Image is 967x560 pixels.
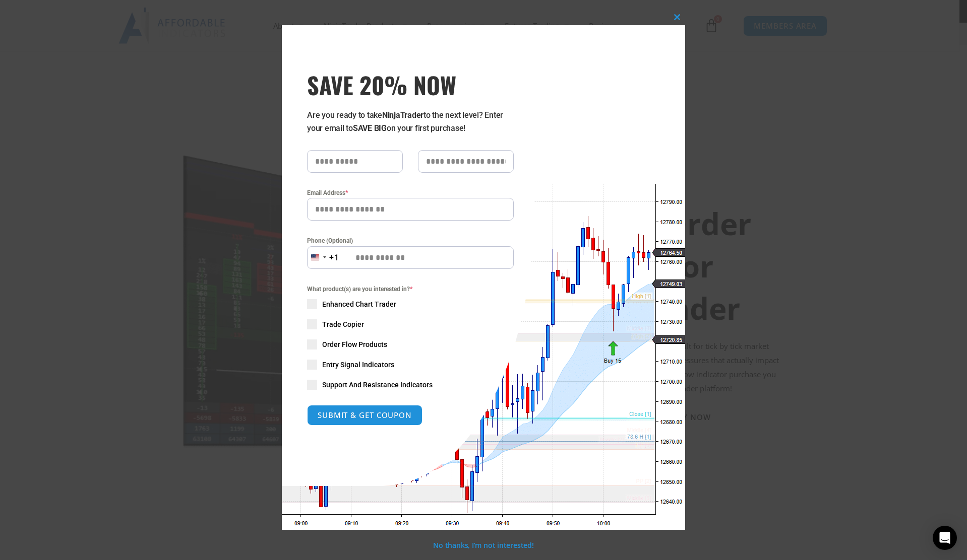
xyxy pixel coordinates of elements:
span: Entry Signal Indicators [322,360,394,370]
label: Entry Signal Indicators [307,360,514,370]
strong: NinjaTrader [382,110,424,120]
span: Trade Copier [322,319,364,329]
div: Open Intercom Messenger [933,526,957,550]
label: Support And Resistance Indicators [307,380,514,390]
span: Order Flow Products [322,339,387,349]
label: Email Address [307,188,514,198]
a: No thanks, I’m not interested! [433,540,533,550]
p: Are you ready to take to the next level? Enter your email to on your first purchase! [307,109,514,135]
button: Selected country [307,246,339,269]
label: Trade Copier [307,319,514,329]
button: SUBMIT & GET COUPON [307,405,422,426]
label: Enhanced Chart Trader [307,299,514,309]
strong: SAVE BIG [353,123,387,133]
span: What product(s) are you interested in? [307,284,514,294]
span: SAVE 20% NOW [307,71,514,99]
div: +1 [329,251,339,264]
label: Phone (Optional) [307,236,514,246]
span: Enhanced Chart Trader [322,299,396,309]
span: Support And Resistance Indicators [322,380,433,390]
label: Order Flow Products [307,339,514,349]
